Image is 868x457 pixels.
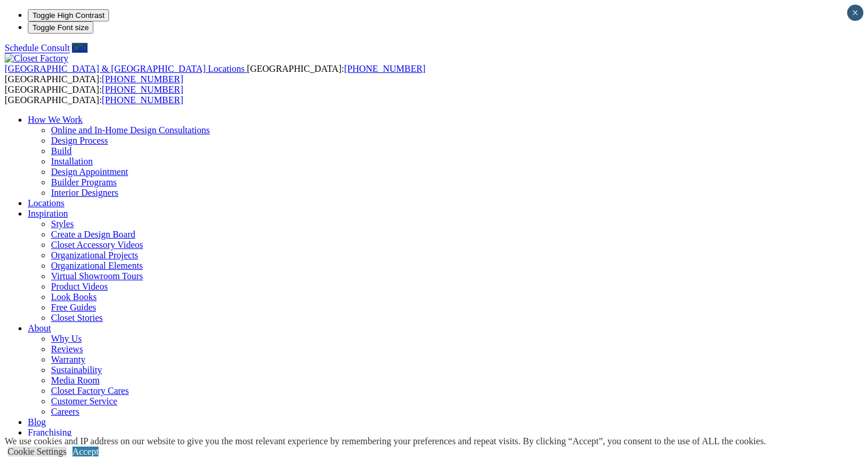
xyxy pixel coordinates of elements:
a: [PHONE_NUMBER] [102,74,183,84]
img: Closet Factory [5,53,68,64]
a: Warranty [51,354,85,364]
a: Installation [51,156,93,166]
a: Customer Service [51,396,117,406]
a: Product Videos [51,281,108,291]
a: Accept [72,447,99,456]
a: Cookie Settings [8,447,67,456]
a: Closet Factory Cares [51,386,129,396]
a: Inspiration [28,209,68,218]
a: [PHONE_NUMBER] [344,64,425,74]
a: Media Room [51,375,100,385]
button: Toggle Font size [28,21,93,34]
a: Interior Designers [51,188,118,198]
a: Careers [51,407,79,416]
div: We use cookies and IP address on our website to give you the most relevant experience by remember... [5,436,766,447]
a: Organizational Projects [51,250,138,260]
a: [PHONE_NUMBER] [102,95,183,105]
a: [GEOGRAPHIC_DATA] & [GEOGRAPHIC_DATA] Locations [5,64,247,74]
a: Styles [51,219,74,229]
a: [PHONE_NUMBER] [102,85,183,94]
a: Builder Programs [51,177,117,187]
a: Organizational Elements [51,261,143,270]
a: Free Guides [51,302,96,312]
a: Why Us [51,334,82,343]
a: Virtual Showroom Tours [51,271,143,281]
a: Locations [28,198,64,208]
span: Toggle Font size [32,23,89,32]
a: Schedule Consult [5,43,70,53]
button: Close [847,5,863,21]
a: Look Books [51,292,97,302]
a: Closet Accessory Videos [51,240,143,250]
a: About [28,323,51,333]
a: Design Appointment [51,167,128,177]
a: Reviews [51,344,83,354]
a: Closet Stories [51,313,103,323]
a: Build [51,146,72,156]
span: [GEOGRAPHIC_DATA]: [GEOGRAPHIC_DATA]: [5,64,426,84]
a: Create a Design Board [51,229,135,239]
a: How We Work [28,115,83,125]
a: Call [72,43,88,53]
span: Toggle High Contrast [32,11,104,20]
button: Toggle High Contrast [28,9,109,21]
a: Online and In-Home Design Consultations [51,125,210,135]
a: Franchising [28,427,72,437]
a: Sustainability [51,365,102,375]
span: [GEOGRAPHIC_DATA] & [GEOGRAPHIC_DATA] Locations [5,64,245,74]
a: Design Process [51,136,108,145]
a: Blog [28,417,46,427]
span: [GEOGRAPHIC_DATA]: [GEOGRAPHIC_DATA]: [5,85,183,105]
